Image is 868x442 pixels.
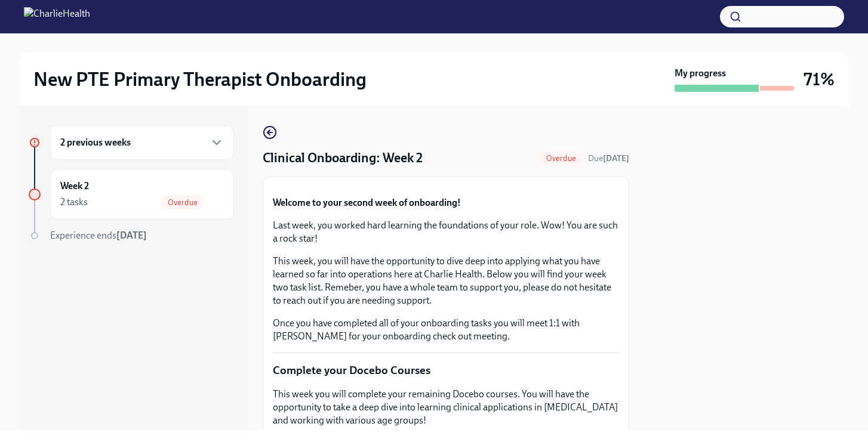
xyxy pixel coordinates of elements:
[116,230,147,241] strong: [DATE]
[263,149,423,167] h4: Clinical Onboarding: Week 2
[603,153,629,163] strong: [DATE]
[33,67,367,91] h2: New PTE Primary Therapist Onboarding
[273,255,619,307] p: This week, you will have the opportunity to dive deep into applying what you have learned so far ...
[60,136,131,149] h6: 2 previous weeks
[273,363,619,378] p: Complete your Docebo Courses
[60,196,88,209] div: 2 tasks
[804,69,835,90] h3: 71%
[161,198,205,207] span: Overdue
[273,317,619,343] p: Once you have completed all of your onboarding tasks you will meet 1:1 with [PERSON_NAME] for you...
[273,219,619,245] p: Last week, you worked hard learning the foundations of your role. Wow! You are such a rock star!
[50,230,147,241] span: Experience ends
[24,7,90,26] img: CharlieHealth
[539,154,583,163] span: Overdue
[50,125,234,160] div: 2 previous weeks
[588,153,629,163] span: Due
[29,169,234,220] a: Week 22 tasksOverdue
[273,197,461,208] strong: Welcome to your second week of onboarding!
[675,67,726,80] strong: My progress
[588,153,629,164] span: September 14th, 2025 08:00
[60,180,89,193] h6: Week 2
[273,388,619,427] p: This week you will complete your remaining Docebo courses. You will have the opportunity to take ...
